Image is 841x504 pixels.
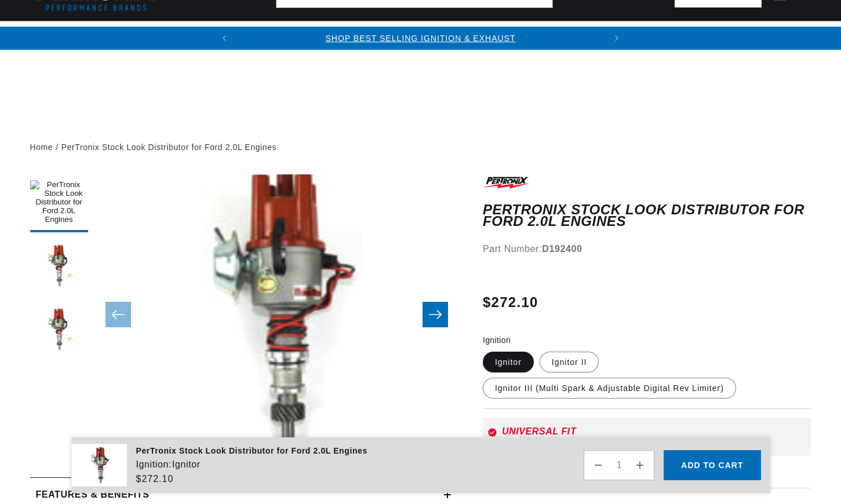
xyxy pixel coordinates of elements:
[236,32,605,45] div: 1 of 2
[136,444,367,457] div: PerTronix Stock Look Distributor for Ford 2.0L Engines
[213,27,236,50] button: Translation missing: en.sections.announcements.previous_announcement
[30,141,53,154] a: Home
[542,244,582,254] strong: D192400
[155,21,283,49] summary: Coils & Distributors
[483,292,538,313] span: $272.10
[485,21,572,49] summary: Engine Swaps
[30,141,811,154] nav: breadcrumbs
[30,302,88,360] button: Load image 3 in gallery view
[30,238,88,296] button: Load image 2 in gallery view
[71,444,127,486] img: PerTronix Stock Look Distributor for Ford 2.0L Engines
[483,378,736,399] label: Ignitor III (Multi Spark & Adjustable Digital Rev Limiter)
[1,27,840,50] slideshow-component: Translation missing: en.sections.announcements.announcement_bar
[483,242,811,257] div: Part Number:
[105,302,131,327] button: Slide left
[686,21,796,49] summary: Spark Plug Wires
[572,21,686,49] summary: Battery Products
[502,427,807,436] div: Universal Fit
[423,302,448,327] button: Slide right
[325,34,515,43] a: SHOP BEST SELLING IGNITION & EXHAUST
[605,27,628,50] button: Translation missing: en.sections.announcements.next_announcement
[61,141,276,154] a: PerTronix Stock Look Distributor for Ford 2.0L Engines
[664,450,760,480] button: Add to cart
[136,472,174,486] span: $272.10
[172,457,201,472] dd: Ignitor
[30,174,460,455] media-gallery: Gallery Viewer
[483,352,534,372] label: Ignitor
[30,174,88,232] button: Load image 1 in gallery view
[36,487,150,502] h2: Features & Benefits
[30,21,155,49] summary: Ignition Conversions
[540,352,599,372] label: Ignitor II
[483,204,811,228] h1: PerTronix Stock Look Distributor for Ford 2.0L Engines
[283,21,484,49] summary: Headers, Exhausts & Components
[136,457,172,472] dt: Ignition:
[483,334,512,346] legend: Ignition
[236,32,605,45] div: Announcement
